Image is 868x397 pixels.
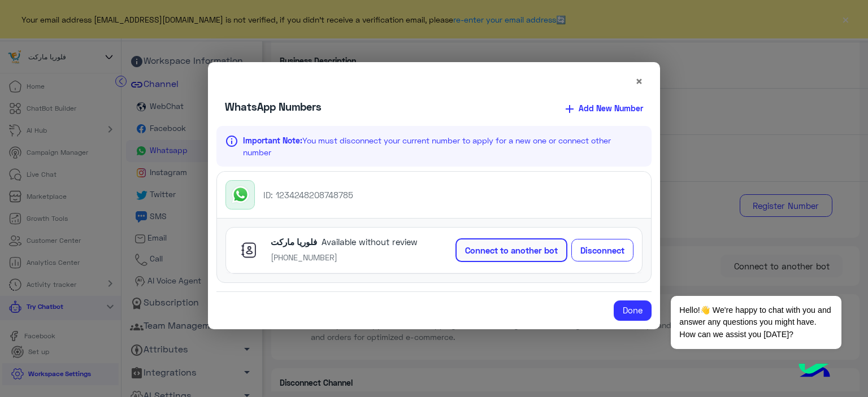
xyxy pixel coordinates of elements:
[271,251,422,263] p: [PHONE_NUMBER]
[571,239,633,261] button: Disconnect
[635,73,643,89] span: ×
[614,300,652,321] button: Done
[322,237,418,247] small: Available without review
[271,237,317,251] h6: فلوريا ماركت
[563,102,576,116] i: add
[795,352,834,391] img: hulul-logo.png
[225,134,238,159] span: info
[225,101,322,114] h5: WhatsApp Numbers
[235,236,263,264] img: WA-avatar-icon.svg
[455,238,567,262] button: Connect to another bot
[243,136,302,145] span: Important Note:
[635,75,643,88] button: Close
[671,296,841,349] span: Hello!👋 We're happy to chat with you and answer any questions you might have. How can we assist y...
[263,190,353,200] p: ID: 1234248208748785
[579,103,643,113] span: Add New Number
[243,134,639,159] div: You must disconnect your current number to apply for a new one or connect other number
[580,245,624,255] span: Disconnect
